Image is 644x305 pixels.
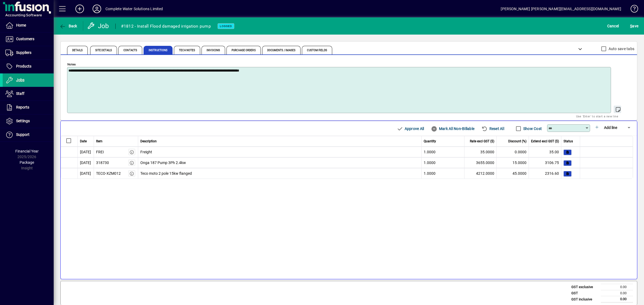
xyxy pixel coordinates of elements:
[569,296,601,303] td: GST inclusive
[16,37,34,41] span: Customers
[497,157,529,168] td: 15.0000
[207,49,220,52] span: Invoicing
[16,23,26,27] span: Home
[501,5,621,13] div: [PERSON_NAME] [PERSON_NAME][EMAIL_ADDRESS][DOMAIN_NAME]
[16,64,31,68] span: Products
[16,91,24,96] span: Staff
[607,22,619,30] span: Cancel
[601,296,633,303] td: 0.00
[424,139,436,144] span: Quantity
[88,4,105,14] button: Profile
[20,160,34,165] span: Package
[529,147,561,157] td: 35.00
[105,5,163,13] div: Complete Water Solutions Limited
[508,139,526,144] span: Discount (%)
[16,132,30,137] span: Support
[138,147,422,157] td: Freight
[121,22,211,31] div: #1812 - Install Flood damaged irrigation pump
[497,147,529,157] td: 0.0000
[267,49,296,52] span: Documents / Images
[629,21,640,31] button: Save
[138,168,422,179] td: Teco moto 2 pole 15kw flanged
[72,49,83,52] span: Details
[422,147,464,157] td: 1.0000
[464,157,497,168] td: 3655.0000
[16,119,30,123] span: Settings
[96,171,121,176] div: TECO-XZM012
[429,124,477,133] button: Mark All Non-Billable
[627,1,637,18] a: Knowledge Base
[606,21,620,31] button: Cancel
[3,101,54,114] a: Reports
[54,21,83,31] app-page-header-button: Back
[422,168,464,179] td: 1.0000
[3,60,54,73] a: Products
[232,49,256,52] span: Purchase Orders
[422,157,464,168] td: 1.0000
[16,78,24,82] span: Jobs
[394,124,426,133] button: Approve All
[604,125,617,130] span: Add line
[464,168,497,179] td: 4212.0000
[96,139,103,144] span: Item
[59,24,77,28] span: Back
[563,139,573,144] span: Status
[96,160,109,166] div: 318730
[601,290,633,296] td: 0.00
[522,126,542,131] label: Show Cost
[123,49,137,52] span: Contacts
[397,124,424,133] span: Approve All
[464,147,497,157] td: 35.0000
[138,157,422,168] td: Onga 187 Pump 3Ph 2.4kw
[220,24,232,28] span: LOGGED
[80,139,87,144] span: Date
[569,290,601,296] td: GST
[3,32,54,46] a: Customers
[96,149,104,155] div: FREI
[470,139,494,144] span: Rate excl GST ($)
[149,49,167,52] span: Instructions
[3,46,54,59] a: Suppliers
[630,22,638,30] span: ave
[71,4,88,14] button: Add
[58,21,79,31] button: Back
[608,46,635,51] label: Auto save tabs
[140,139,157,144] span: Description
[630,24,632,28] span: S
[601,284,633,290] td: 0.00
[78,147,94,157] td: [DATE]
[497,168,529,179] td: 45.0000
[16,50,31,55] span: Suppliers
[431,124,474,133] span: Mark All Non-Billable
[15,149,39,153] span: Financial Year
[87,22,110,30] div: Job
[3,114,54,128] a: Settings
[3,19,54,32] a: Home
[67,62,76,66] mat-label: Notes
[576,113,618,119] mat-hint: Use 'Enter' to start a new line
[479,124,506,133] button: Reset All
[529,157,561,168] td: 3106.75
[569,284,601,290] td: GST exclusive
[307,49,327,52] span: Custom Fields
[529,168,561,179] td: 2316.60
[531,139,559,144] span: Extend excl GST ($)
[481,124,504,133] span: Reset All
[3,87,54,101] a: Staff
[78,157,94,168] td: [DATE]
[179,49,195,52] span: Tech Notes
[16,105,29,109] span: Reports
[78,168,94,179] td: [DATE]
[3,128,54,142] a: Support
[95,49,112,52] span: Site Details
